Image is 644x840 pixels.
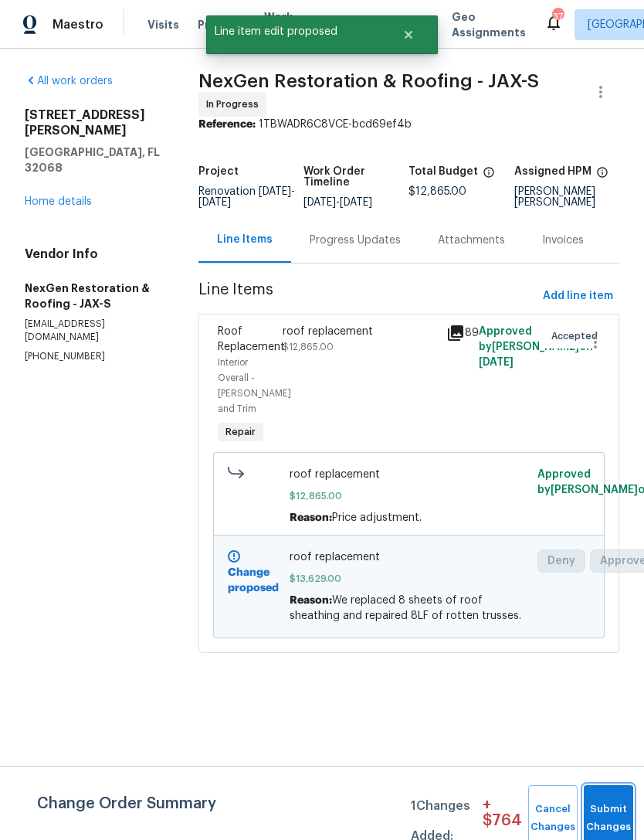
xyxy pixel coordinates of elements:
[259,186,291,197] span: [DATE]
[219,424,262,440] span: Repair
[290,571,528,587] span: $13,629.00
[264,9,303,40] span: Work Orders
[452,9,526,40] span: Geo Assignments
[283,324,436,339] div: roof replacement
[198,119,256,130] b: Reference:
[198,166,239,177] h5: Project
[25,196,92,207] a: Home details
[290,512,332,523] span: Reason:
[198,72,539,90] span: NexGen Restoration & Roofing - JAX-S
[25,145,161,175] h5: [GEOGRAPHIC_DATA], FL 32068
[479,357,514,368] span: [DATE]
[596,166,608,186] span: The hpm assigned to this work order.
[206,15,383,48] span: Line item edit proposed
[147,17,179,32] span: Visits
[290,549,528,565] span: roof replacement
[198,117,619,132] div: 1TBWADR6C8VCE-bcd69ef4b
[552,9,563,25] div: 37
[218,326,285,352] span: Roof Replacement
[340,197,372,208] span: [DATE]
[198,186,295,208] span: -
[479,326,593,368] span: Approved by [PERSON_NAME] on
[537,282,619,311] button: Add line item
[514,166,591,177] h5: Assigned HPM
[543,287,613,306] span: Add line item
[290,488,528,504] span: $12,865.00
[290,595,521,621] span: We replaced 8 sheets of roof sheathing and repaired 8LF of rotten trusses.
[198,197,231,208] span: [DATE]
[537,549,585,573] button: Deny
[25,350,161,363] p: [PHONE_NUMBER]
[310,233,401,248] div: Progress Updates
[303,166,408,188] h5: Work Order Timeline
[25,76,113,87] a: All work orders
[542,233,584,248] div: Invoices
[514,186,619,208] div: [PERSON_NAME] [PERSON_NAME]
[290,467,528,482] span: roof replacement
[383,19,434,50] button: Close
[206,97,265,112] span: In Progress
[408,166,478,177] h5: Total Budget
[198,17,246,32] span: Projects
[303,197,336,208] span: [DATE]
[25,107,161,138] h2: [STREET_ADDRESS][PERSON_NAME]
[25,247,161,262] h4: Vendor Info
[303,197,372,208] span: -
[283,342,334,352] span: $12,865.00
[53,17,103,32] span: Maestro
[228,567,279,593] b: Change proposed
[198,282,537,311] span: Line Items
[218,358,291,413] span: Interior Overall - [PERSON_NAME] and Trim
[25,318,161,344] p: [EMAIL_ADDRESS][DOMAIN_NAME]
[217,232,273,247] div: Line Items
[438,233,505,248] div: Attachments
[446,324,469,342] div: 89
[25,281,161,311] h5: NexGen Restoration & Roofing - JAX-S
[551,328,604,344] span: Accepted
[408,186,466,197] span: $12,865.00
[483,166,495,186] span: The total cost of line items that have been proposed by Opendoor. This sum includes line items th...
[290,595,332,606] span: Reason:
[332,512,422,523] span: Price adjustment.
[198,186,295,208] span: Renovation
